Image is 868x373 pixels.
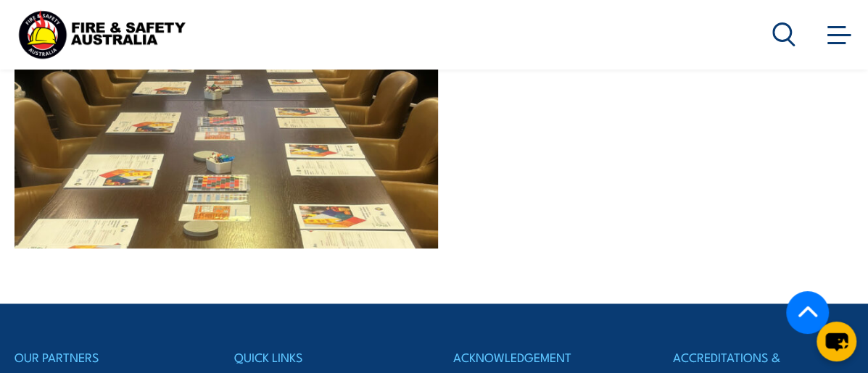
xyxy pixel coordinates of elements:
h4: ACKNOWLEDGEMENT [453,347,635,367]
button: chat-button [817,322,856,361]
h4: QUICK LINKS [234,347,416,367]
h4: OUR PARTNERS [15,347,196,367]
